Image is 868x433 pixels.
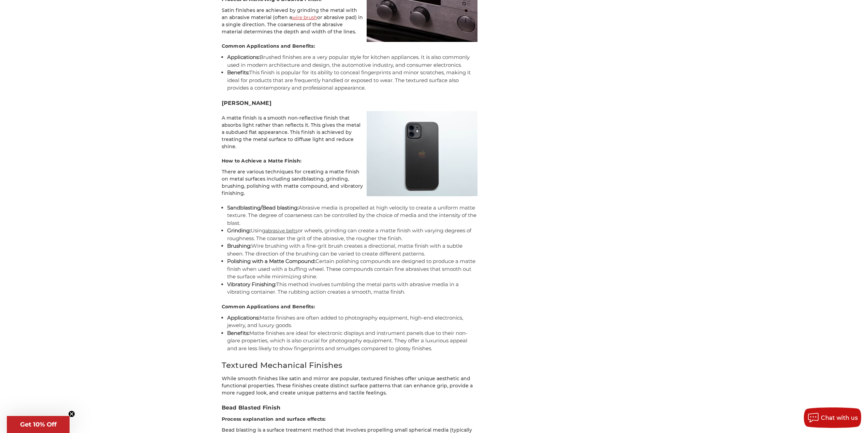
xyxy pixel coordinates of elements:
li: Certain polishing compounds are designed to produce a matte finish when used with a buffing wheel... [227,258,477,281]
strong: Vibratory Finishing: [227,281,276,288]
li: Abrasive media is propelled at high velocity to create a uniform matte texture. The degree of coa... [227,204,477,227]
strong: Brushing: [227,243,251,249]
img: Back of iPhone showing its matte finish [367,111,477,196]
h4: How to Achieve a Matte Finish: [222,157,477,165]
h4: Common Applications and Benefits: [222,43,477,50]
strong: Applications: [227,54,260,60]
li: Brushed finishes are a very popular style for kitchen appliances. It is also commonly used in mod... [227,53,477,69]
strong: Sandblasting/Bead blasting: [227,204,298,211]
strong: Grinding: [227,227,251,234]
span: Chat with us [821,415,858,421]
h2: Textured Mechanical Finishes [222,359,477,371]
h4: Common Applications and Benefits: [222,303,477,310]
strong: Applications: [227,314,260,321]
button: Close teaser [68,411,75,417]
li: This method involves tumbling the metal parts with abrasive media in a vibrating container. The r... [227,281,477,296]
a: wire brush [292,14,317,20]
h3: Bead Blasted Finish [222,404,477,412]
h4: Process explanation and surface effects: [222,416,477,423]
strong: Benefits: [227,69,249,76]
button: Chat with us [804,407,861,428]
h3: [PERSON_NAME] [222,99,477,107]
span: Get 10% Off [20,421,57,428]
a: abrasive belts [265,228,298,234]
li: Matte finishes are often added to photography equipment, high-end electronics, jewelry, and luxur... [227,314,477,329]
p: While smooth finishes like satin and mirror are popular, textured finishes offer unique aesthetic... [222,375,477,397]
li: Wire brushing with a fine-grit brush creates a directional, matte finish with a subtle sheen. The... [227,242,477,258]
p: There are various techniques for creating a matte finish on metal surfaces including sandblasting... [222,168,477,197]
strong: Polishing with a Matte Compound: [227,258,315,264]
li: Using or wheels, grinding can create a matte finish with varying degrees of roughness. The coarse... [227,227,477,242]
li: This finish is popular for its ability to conceal fingerprints and minor scratches, making it ide... [227,69,477,92]
div: Get 10% OffClose teaser [7,416,70,433]
li: Matte finishes are ideal for electronic displays and instrument panels due to their non-glare pro... [227,329,477,353]
strong: Benefits: [227,330,249,336]
p: A matte finish is a smooth non-reflective finish that absorbs light rather than reflects it. This... [222,114,477,150]
p: Satin finishes are achieved by grinding the metal with an abrasive material (often a or abrasive ... [222,7,477,35]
